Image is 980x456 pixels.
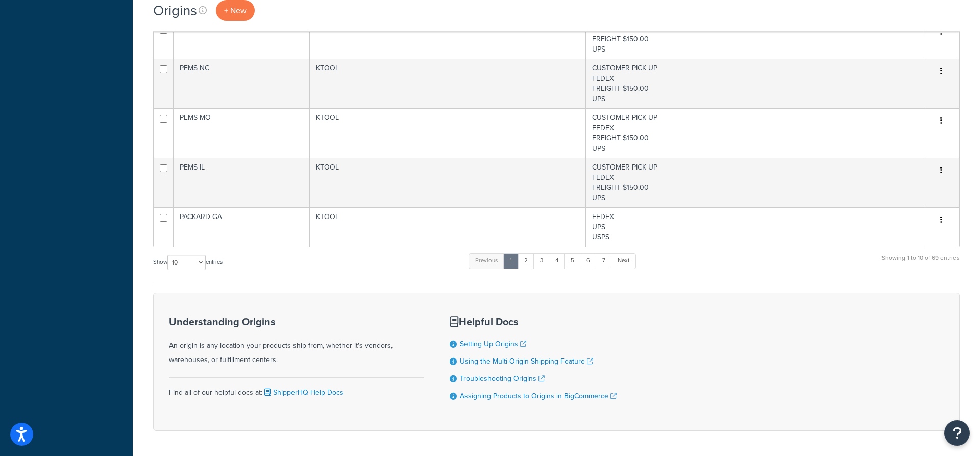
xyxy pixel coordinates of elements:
[174,207,310,247] td: PACKARD GA
[611,253,636,269] a: Next
[153,1,197,20] h1: Origins
[174,108,310,158] td: PEMS MO
[310,59,586,108] td: KTOOL
[503,253,519,269] a: 1
[224,5,247,16] span: + New
[564,253,581,269] a: 5
[169,316,424,367] div: An origin is any location your products ship from, whether it's vendors, warehouses, or fulfillme...
[153,255,223,270] label: Show entries
[518,253,534,269] a: 2
[460,391,617,401] a: Assigning Products to Origins in BigCommerce
[310,158,586,207] td: KTOOL
[586,108,923,158] td: CUSTOMER PICK UP FEDEX FREIGHT $150.00 UPS
[460,373,545,384] a: Troubleshooting Origins
[262,387,344,398] a: ShipperHQ Help Docs
[586,207,923,247] td: FEDEX UPS USPS
[596,253,612,269] a: 7
[169,377,424,400] div: Find all of our helpful docs at:
[310,19,586,59] td: KTOOL
[174,59,310,108] td: PEMS NC
[169,316,424,327] h3: Understanding Origins
[944,420,970,446] button: Open Resource Center
[469,253,504,269] a: Previous
[450,316,617,327] h3: Helpful Docs
[881,252,960,274] div: Showing 1 to 10 of 69 entries
[586,19,923,59] td: FEDEX FREIGHT $150.00 UPS
[549,253,565,269] a: 4
[460,356,593,367] a: Using the Multi-Origin Shipping Feature
[580,253,597,269] a: 6
[533,253,550,269] a: 3
[310,108,586,158] td: KTOOL
[586,59,923,108] td: CUSTOMER PICK UP FEDEX FREIGHT $150.00 UPS
[310,207,586,247] td: KTOOL
[460,339,526,349] a: Setting Up Origins
[586,158,923,207] td: CUSTOMER PICK UP FEDEX FREIGHT $150.00 UPS
[174,158,310,207] td: PEMS IL
[174,19,310,59] td: PEMS MD
[167,255,206,270] select: Showentries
